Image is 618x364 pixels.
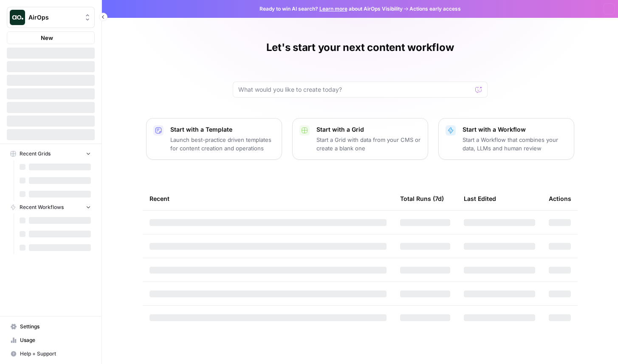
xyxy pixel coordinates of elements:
button: Start with a GridStart a Grid with data from your CMS or create a blank one [292,118,428,160]
h1: Let's start your next content workflow [266,41,454,54]
a: Learn more [319,6,347,12]
img: AirOps Logo [10,10,25,25]
a: Usage [7,333,95,347]
p: Launch best-practice driven templates for content creation and operations [170,135,275,152]
span: Actions early access [409,5,461,13]
span: Recent Workflows [20,203,64,211]
input: What would you like to create today? [238,85,472,94]
div: Last Edited [464,187,496,210]
p: Start with a Workflow [463,125,567,134]
span: Help + Support [20,350,91,358]
span: Settings [20,323,91,330]
button: Recent Workflows [7,201,95,214]
span: New [41,34,53,42]
span: Usage [20,336,91,344]
div: Actions [549,187,571,210]
div: Recent [150,187,387,210]
span: Recent Grids [20,150,51,158]
button: Start with a WorkflowStart a Workflow that combines your data, LLMs and human review [438,118,574,160]
button: New [7,31,95,44]
p: Start with a Template [170,125,275,134]
div: Total Runs (7d) [400,187,444,210]
span: AirOps [28,13,80,22]
a: Settings [7,320,95,333]
button: Recent Grids [7,147,95,160]
span: Ready to win AI search? about AirOps Visibility [260,5,403,13]
button: Workspace: AirOps [7,7,95,28]
p: Start a Grid with data from your CMS or create a blank one [316,135,421,152]
p: Start a Workflow that combines your data, LLMs and human review [463,135,567,152]
button: Help + Support [7,347,95,361]
p: Start with a Grid [316,125,421,134]
button: Start with a TemplateLaunch best-practice driven templates for content creation and operations [146,118,282,160]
